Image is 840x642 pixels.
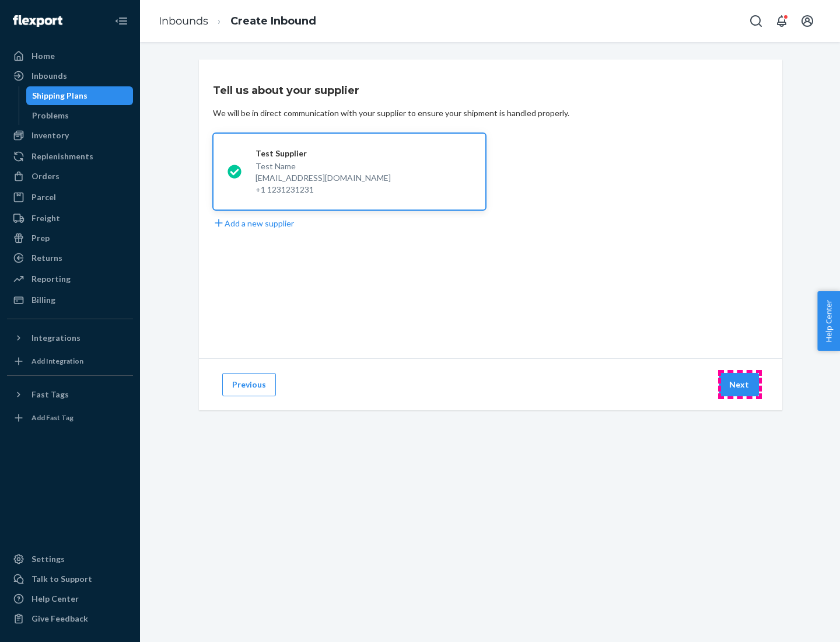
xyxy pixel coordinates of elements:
div: Returns [32,252,62,264]
div: Settings [32,553,65,565]
a: Reporting [7,270,133,288]
div: Give Feedback [32,613,88,624]
button: Open account menu [796,9,819,33]
div: Reporting [32,273,71,285]
div: Help Center [32,593,79,605]
img: Flexport logo [13,15,62,27]
div: Inventory [32,130,69,141]
button: Fast Tags [7,385,133,404]
div: Add Fast Tag [32,413,73,423]
h3: Tell us about your supplier [213,83,359,98]
button: Close Navigation [110,9,133,33]
a: Inventory [7,126,133,145]
button: Open Search Box [744,9,768,33]
a: Add Fast Tag [7,409,133,427]
a: Orders [7,167,133,186]
div: Home [32,50,55,62]
a: Returns [7,249,133,267]
a: Inbounds [159,15,208,27]
button: Add a new supplier [213,217,294,229]
ol: breadcrumbs [149,4,325,39]
a: Replenishments [7,147,133,166]
div: Shipping Plans [32,90,87,102]
div: Replenishments [32,151,93,162]
a: Freight [7,209,133,228]
div: Billing [32,294,55,306]
a: Create Inbound [230,15,316,27]
div: Talk to Support [32,573,92,585]
div: Integrations [32,332,80,344]
a: Home [7,47,133,65]
a: Prep [7,229,133,247]
button: Help Center [817,291,840,351]
div: We will be in direct communication with your supplier to ensure your shipment is handled properly. [213,107,569,119]
div: Parcel [32,191,56,203]
div: Freight [32,212,60,224]
a: Inbounds [7,67,133,85]
button: Open notifications [770,9,793,33]
div: Inbounds [32,70,67,82]
a: Talk to Support [7,570,133,588]
div: Prep [32,232,50,244]
a: Help Center [7,589,133,608]
a: Billing [7,291,133,309]
button: Previous [222,373,276,396]
button: Integrations [7,329,133,347]
div: Problems [32,110,69,121]
button: Next [719,373,759,396]
a: Parcel [7,188,133,207]
button: Give Feedback [7,609,133,628]
div: Fast Tags [32,389,69,400]
div: Orders [32,170,60,182]
a: Problems [26,106,134,125]
a: Settings [7,550,133,568]
a: Shipping Plans [26,86,134,105]
a: Add Integration [7,352,133,371]
div: Add Integration [32,356,83,366]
